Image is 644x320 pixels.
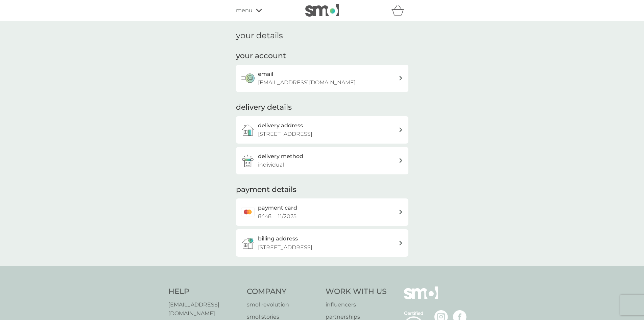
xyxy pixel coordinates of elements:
a: delivery address[STREET_ADDRESS] [236,116,408,144]
h2: your account [236,51,286,61]
a: [EMAIL_ADDRESS][DOMAIN_NAME] [168,300,240,318]
img: smol [404,286,438,310]
h1: your details [236,31,283,41]
p: individual [258,161,284,169]
div: basket [391,4,408,17]
button: billing address[STREET_ADDRESS] [236,229,408,257]
h4: Help [168,286,240,297]
span: 11 / 2025 [278,213,296,219]
p: [STREET_ADDRESS] [258,130,312,138]
a: payment card8448 11/2025 [236,198,408,226]
h3: delivery address [258,121,303,130]
a: smol revolution [247,300,319,309]
h3: email [258,70,273,79]
span: menu [236,6,253,15]
p: [STREET_ADDRESS] [258,243,312,252]
a: influencers [326,300,387,309]
h2: payment details [236,185,296,195]
a: delivery methodindividual [236,147,408,174]
h4: Company [247,286,319,297]
h3: billing address [258,234,298,243]
img: smol [305,4,339,17]
button: email[EMAIL_ADDRESS][DOMAIN_NAME] [236,65,408,92]
h2: payment card [258,204,297,212]
p: [EMAIL_ADDRESS][DOMAIN_NAME] [258,78,356,87]
span: 8448 [258,213,271,219]
h4: Work With Us [326,286,387,297]
h2: delivery details [236,102,292,113]
h3: delivery method [258,152,303,161]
